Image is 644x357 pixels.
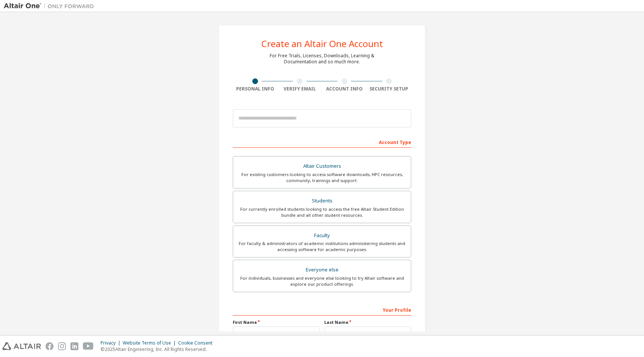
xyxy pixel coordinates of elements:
[261,39,383,48] div: Create an Altair One Account
[238,230,406,241] div: Faculty
[238,196,406,206] div: Students
[233,86,278,92] div: Personal Info
[238,172,406,184] div: For existing customers looking to access software downloads, HPC resources, community, trainings ...
[238,241,406,253] div: For faculty & administrators of academic institutions administering students and accessing softwa...
[367,86,412,92] div: Security Setup
[83,342,94,350] img: youtube.svg
[233,319,320,325] label: First Name
[238,265,406,275] div: Everyone else
[238,275,406,287] div: For individuals, businesses and everyone else looking to try Altair software and explore our prod...
[123,340,178,346] div: Website Terms of Use
[278,86,322,92] div: Verify Email
[270,53,374,65] div: For Free Trials, Licenses, Downloads, Learning & Documentation and so much more.
[324,319,411,325] label: Last Name
[4,2,98,10] img: Altair One
[238,206,406,218] div: For currently enrolled students looking to access the free Altair Student Edition bundle and all ...
[101,346,217,352] p: © 2025 Altair Engineering, Inc. All Rights Reserved.
[233,303,411,316] div: Your Profile
[238,161,406,172] div: Altair Customers
[233,136,411,148] div: Account Type
[46,342,53,350] img: facebook.svg
[70,342,78,350] img: linkedin.svg
[322,86,367,92] div: Account Info
[2,342,41,350] img: altair_logo.svg
[178,340,217,346] div: Cookie Consent
[58,342,66,350] img: instagram.svg
[101,340,123,346] div: Privacy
